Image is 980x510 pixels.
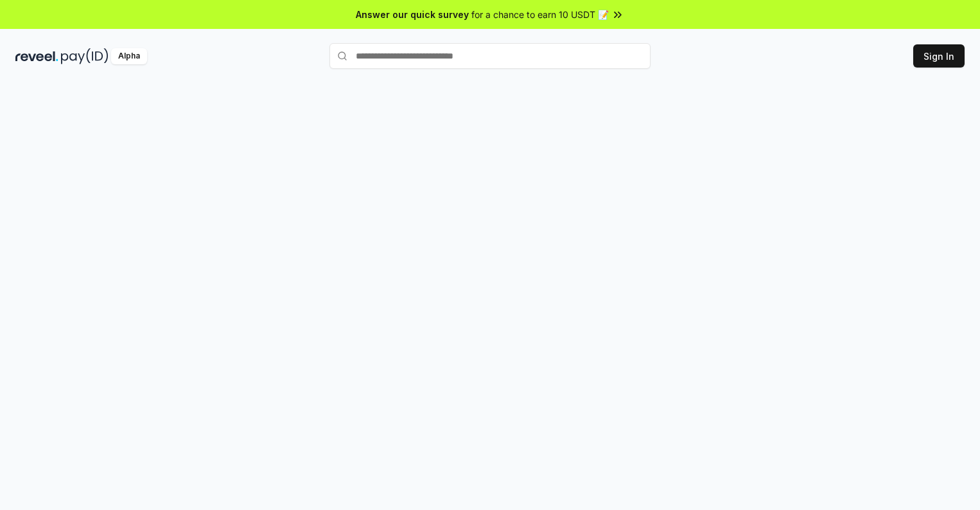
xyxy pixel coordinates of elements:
[913,44,965,68] button: Sign In
[471,8,609,21] span: for a chance to earn 10 USDT 📝
[15,48,58,64] img: reveel_dark
[111,48,147,64] div: Alpha
[61,48,109,64] img: pay_id
[356,8,469,21] span: Answer our quick survey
